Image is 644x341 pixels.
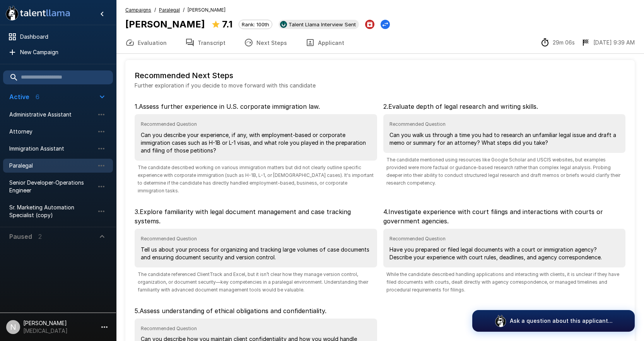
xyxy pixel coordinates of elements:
p: 1 . Assess further experience in U.S. corporate immigration law. [135,102,377,111]
span: The candidate mentioned using resources like Google Scholar and USCIS websites, but examples prov... [383,156,626,187]
p: 29m 06s [553,39,575,46]
span: The candidate described working on various immigration matters but did not clearly outline specif... [135,164,377,195]
span: While the candidate described handling applications and interacting with clients, it is unclear i... [383,271,626,294]
button: Ask a question about this applicant... [472,310,635,332]
u: Campaigns [125,7,151,13]
span: / [183,6,184,14]
p: Further exploration if you decide to move forward with this candidate [135,82,625,89]
p: Can you walk us through a time you had to research an unfamiliar legal issue and draft a memo or ... [389,131,620,147]
span: Talent Llama Interview Sent [285,21,359,27]
b: 7.1 [222,19,232,30]
span: [PERSON_NAME] [188,6,225,14]
p: [DATE] 9:39 AM [593,39,635,46]
p: Have you prepared or filed legal documents with a court or immigration agency? Describe your expe... [389,246,620,261]
img: ukg_logo.jpeg [280,21,287,28]
span: Recommended Question [141,325,371,332]
u: Paralegal [159,7,180,13]
span: Recommended Question [141,235,371,243]
span: / [154,6,156,14]
span: Recommended Question [389,120,620,128]
p: Can you describe your experience, if any, with employment-based or corporate immigration cases su... [141,131,371,154]
span: The candidate referenced ClientTrack and Excel, but it isn’t clear how they manage version contro... [135,271,377,294]
p: Tell us about your process for organizing and tracking large volumes of case documents and ensuri... [141,246,371,261]
button: Applicant [296,32,354,53]
button: Transcript [176,32,235,53]
button: Change Stage [381,20,390,29]
p: 5 . Assess understanding of ethical obligations and confidentiality. [135,306,377,315]
b: [PERSON_NAME] [125,19,205,30]
div: The date and time when the interview was completed [581,38,635,47]
button: Next Steps [235,32,296,53]
img: logo_glasses@2x.png [494,315,507,327]
h6: Recommended Next Steps [135,69,625,82]
p: 2 . Evaluate depth of legal research and writing skills. [383,102,626,111]
button: Evaluation [116,32,176,53]
span: Recommended Question [389,235,620,243]
p: 3 . Explore familiarity with legal document management and case tracking systems. [135,207,377,226]
span: Recommended Question [141,120,371,128]
div: View profile in UKG [278,20,359,29]
p: Ask a question about this applicant... [510,317,613,325]
div: The time between starting and completing the interview [540,38,575,47]
span: Rank: 100th [239,21,272,27]
p: 4 . Investigate experience with court filings and interactions with courts or government agencies. [383,207,626,226]
button: Archive Applicant [365,20,374,29]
